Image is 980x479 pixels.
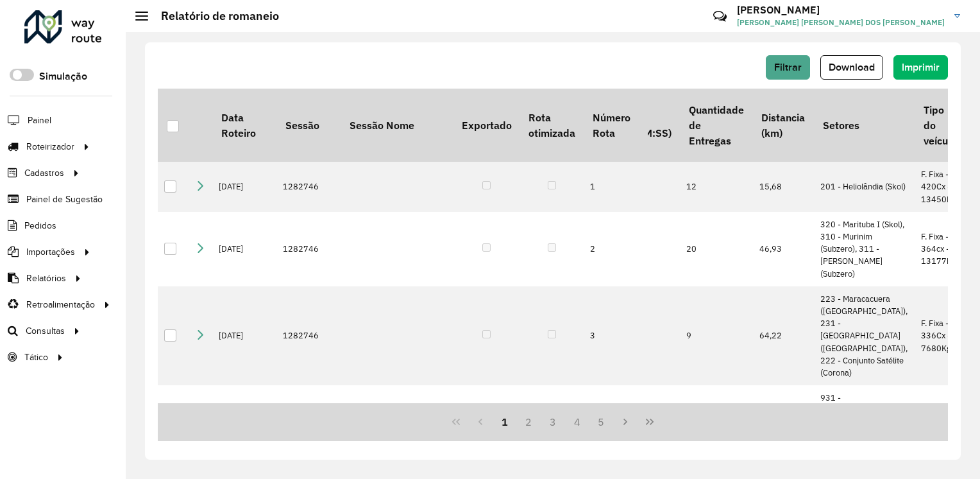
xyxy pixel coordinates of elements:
td: 4 [584,385,648,460]
td: 1282746 [276,385,341,460]
th: Tipo do veículo [915,89,965,162]
td: [DATE] [212,385,276,460]
span: Consultas [26,324,65,338]
td: 201 - Heliolândia (Skol) [814,162,915,212]
th: Sessão Nome [341,89,453,162]
td: [DATE] [212,212,276,286]
span: [PERSON_NAME] [PERSON_NAME] DOS [PERSON_NAME] [737,17,945,28]
td: 9 [680,286,752,385]
span: Relatórios [26,272,66,285]
button: 2 [516,410,541,434]
span: Retroalimentação [26,298,95,311]
td: 1282746 [276,286,341,385]
th: Sessão [276,89,341,162]
td: [DATE] [212,286,276,385]
a: Contato Rápido [706,3,734,30]
td: 1282746 [276,212,341,286]
span: Roteirizador [26,140,74,153]
button: 4 [565,410,589,434]
button: 1 [493,410,517,434]
td: 17 [680,385,752,460]
span: Filtrar [774,62,802,73]
td: F. Fixa - 420Cx - 13450Kg [915,162,965,212]
th: Setores [814,89,915,162]
td: 3 [584,286,648,385]
button: Imprimir [893,55,948,80]
button: 3 [541,410,565,434]
td: 1282746 [276,162,341,212]
span: Cadastros [24,166,64,180]
td: [DATE] [212,162,276,212]
td: 15,68 [753,162,814,212]
span: Download [829,62,875,73]
label: Simulação [39,69,87,84]
button: Last Page [638,410,662,434]
span: Painel [28,114,51,127]
button: 5 [589,410,614,434]
span: Tático [24,351,48,364]
th: Quantidade de Entregas [680,89,752,162]
td: 36,15 [753,385,814,460]
td: F. Fixa - 364cx - 13177kg [915,212,965,286]
button: Filtrar [766,55,810,80]
td: 2 [584,212,648,286]
td: 223 - Maracacuera ([GEOGRAPHIC_DATA]), 231 - [GEOGRAPHIC_DATA] ([GEOGRAPHIC_DATA]), 222 - Conjunt... [814,286,915,385]
td: 320 - Marituba I (Skol), 310 - Murinim (Subzero), 311 - [PERSON_NAME] (Subzero) [814,212,915,286]
td: F. Fixa - 336Cx - 7680Kg [915,286,965,385]
th: Número Rota [584,89,648,162]
th: Data Roteiro [212,89,276,162]
td: F. Fixa - 252cx - 7540kg [915,385,965,460]
span: Imprimir [902,62,940,73]
th: Exportado [453,89,520,162]
th: Rota otimizada [520,89,584,162]
td: 20 [680,212,752,286]
td: 64,22 [753,286,814,385]
td: 46,93 [753,212,814,286]
h2: Relatório de romaneio [148,9,279,23]
td: 931 - [GEOGRAPHIC_DATA] ([GEOGRAPHIC_DATA]), 932 - Marambaia II ([GEOGRAPHIC_DATA]) [814,385,915,460]
span: Painel de Sugestão [26,193,103,206]
td: 12 [680,162,752,212]
button: Next Page [613,410,638,434]
button: Download [820,55,883,80]
span: Pedidos [24,219,56,232]
th: Distancia (km) [753,89,814,162]
h3: [PERSON_NAME] [737,4,945,16]
td: 1 [584,162,648,212]
span: Importações [26,245,75,259]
